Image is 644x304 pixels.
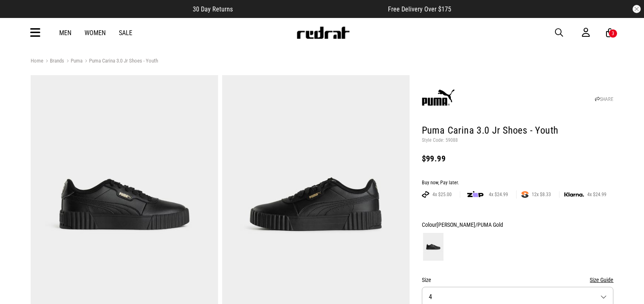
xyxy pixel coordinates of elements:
img: AFTERPAY [422,191,429,198]
button: Size Guide [590,275,613,285]
a: SHARE [595,96,613,102]
span: [PERSON_NAME]/PUMA Gold [437,221,503,228]
a: Puma [64,58,82,65]
a: Women [85,29,106,37]
span: 30 Day Returns [193,5,233,13]
iframe: LiveChat chat widget [610,270,644,304]
span: 4 [429,293,432,301]
span: 4x $24.99 [486,191,511,198]
a: Home [31,58,43,64]
h1: Puma Carina 3.0 Jr Shoes - Youth [422,124,614,137]
img: PUMA Black/PUMA Gold [423,233,443,261]
iframe: Customer reviews powered by Trustpilot [249,5,372,13]
a: Puma Carina 3.0 Jr Shoes - Youth [82,58,158,65]
img: zip [467,190,484,199]
img: Puma [422,82,455,115]
span: 4x $24.99 [584,191,610,198]
span: 4x $25.00 [429,191,455,198]
div: Size [422,275,614,285]
div: Buy now, Pay later. [422,180,614,186]
img: SPLITPAY [521,191,528,198]
div: 3 [612,31,614,36]
div: $99.99 [422,154,614,163]
img: Redrat logo [296,27,350,39]
a: Brands [43,58,64,65]
a: Men [59,29,71,37]
a: 3 [606,29,614,37]
div: Colour [422,220,614,230]
img: KLARNA [564,192,584,197]
span: 12x $8.33 [528,191,554,198]
span: Free Delivery Over $175 [388,5,451,13]
p: Style Code: 59088 [422,137,614,144]
a: Sale [119,29,132,37]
